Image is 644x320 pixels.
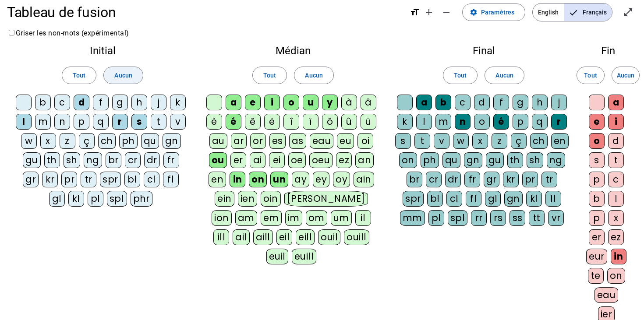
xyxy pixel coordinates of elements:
span: Aucun [495,70,513,81]
div: fr [464,172,480,187]
div: eil [276,229,293,245]
input: Griser les non-mots (expérimental) [9,30,14,35]
div: n [455,114,471,130]
div: sh [64,152,80,168]
div: o [589,133,605,149]
h2: Final [395,46,572,56]
div: d [474,95,490,110]
button: Tout [252,67,287,84]
div: g [513,95,528,110]
div: p [513,114,528,130]
div: s [589,152,605,168]
div: dr [445,172,461,187]
div: gn [163,133,181,149]
div: as [289,133,306,149]
div: ç [511,133,527,149]
div: gl [485,191,501,207]
div: gn [504,191,523,207]
span: English [533,4,564,21]
div: m [35,114,51,130]
div: oy [333,172,350,187]
div: q [532,114,548,130]
div: gu [23,152,41,168]
div: ph [421,152,439,168]
button: Tout [443,67,478,84]
div: ez [608,229,624,245]
div: ien [238,191,258,207]
div: ss [510,210,525,226]
div: tr [541,172,557,187]
div: g [112,95,128,110]
div: un [270,172,288,187]
div: cr [125,152,141,168]
div: en [551,133,569,149]
div: è [206,114,222,130]
div: cl [446,191,462,207]
h2: Initial [14,46,191,56]
label: Griser les non-mots (expérimental) [7,29,129,37]
button: Tout [577,67,605,84]
div: gr [484,172,499,187]
div: n [54,114,70,130]
div: te [588,268,604,284]
span: Tout [263,70,276,81]
div: ill [213,229,229,245]
div: p [589,210,605,226]
div: eur [586,249,607,264]
mat-icon: add [424,7,434,18]
div: om [306,210,327,226]
div: on [399,152,417,168]
div: cl [144,172,159,187]
div: x [472,133,488,149]
mat-icon: open_in_full [623,7,633,18]
div: ph [119,133,138,149]
div: f [493,95,509,110]
div: ch [98,133,116,149]
div: aill [253,229,273,245]
div: c [608,172,624,187]
div: er [589,229,605,245]
button: Aucun [612,67,640,84]
div: th [44,152,60,168]
div: ey [313,172,329,187]
div: t [151,114,166,130]
div: ü [361,114,376,130]
div: f [93,95,109,110]
div: é [226,114,241,130]
div: euil [266,249,288,264]
div: euill [292,249,316,264]
div: p [74,114,89,130]
span: Paramètres [481,7,514,18]
button: Diminuer la taille de la police [438,4,455,21]
div: s [131,114,147,130]
div: d [608,133,624,149]
span: Français [564,4,612,21]
div: ë [264,114,280,130]
button: Aucun [103,67,143,84]
div: h [532,95,548,110]
div: or [250,133,266,149]
span: Aucun [114,70,132,81]
div: fl [163,172,179,187]
div: mm [400,210,425,226]
div: oi [357,133,373,149]
div: in [230,172,245,187]
div: ouil [318,229,340,245]
div: gu [486,152,504,168]
div: bl [124,172,140,187]
div: rr [471,210,487,226]
div: q [93,114,109,130]
div: l [608,191,624,207]
div: in [611,249,626,264]
div: am [235,210,257,226]
div: ion [212,210,232,226]
div: pl [428,210,444,226]
div: v [170,114,186,130]
div: ll [545,191,561,207]
div: ng [547,152,565,168]
div: tr [81,172,96,187]
div: oe [288,152,306,168]
div: y [322,95,338,110]
div: m [435,114,451,130]
div: oin [261,191,281,207]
